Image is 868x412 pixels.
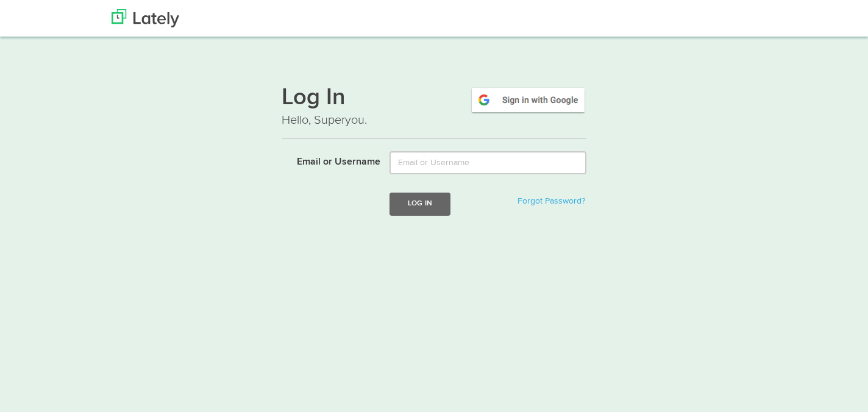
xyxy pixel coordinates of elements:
[390,151,586,174] input: Email or Username
[112,9,179,27] img: Lately
[390,193,450,215] button: Log In
[470,86,586,114] img: google-signin.png
[272,151,380,169] label: Email or Username
[282,112,586,129] p: Hello, Superyou.
[282,86,586,112] h1: Log In
[518,197,585,205] a: Forgot Password?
